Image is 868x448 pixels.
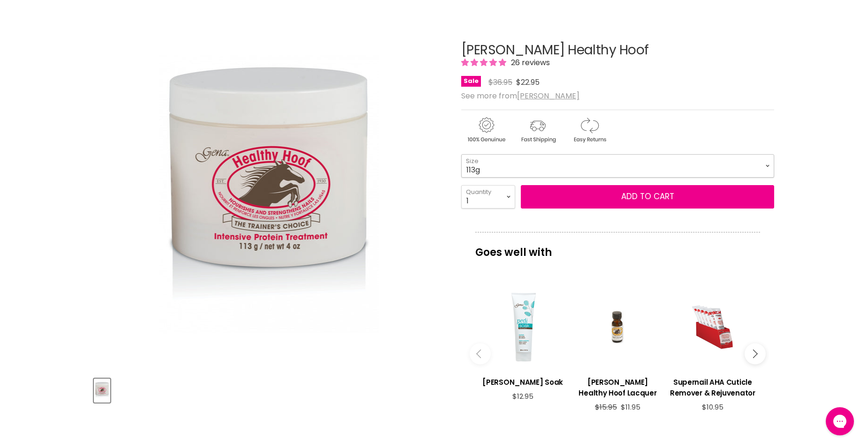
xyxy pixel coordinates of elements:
[475,232,760,263] p: Goes well with
[575,370,660,403] a: View product:Gena Healthy Hoof Lacquer
[512,391,533,401] span: $12.95
[461,116,511,144] img: genuine.gif
[508,57,550,68] span: 26 reviews
[92,376,446,403] div: Product thumbnails
[513,116,563,144] img: shipping.gif
[94,379,110,403] button: Gena Healthy Hoof
[702,402,723,412] span: $10.95
[564,116,614,144] img: returns.gif
[480,377,565,388] h3: [PERSON_NAME] Soak
[461,185,515,209] select: Quantity
[94,20,444,370] div: Gena Healthy Hoof image. Click or Scroll to Zoom.
[595,402,617,412] span: $15.95
[621,402,640,412] span: $11.95
[670,377,755,398] h3: Supernail AHA Cuticle Remover & Rejuvenator
[461,76,481,87] span: Sale
[461,43,774,58] h1: [PERSON_NAME] Healthy Hoof
[488,77,512,88] span: $36.95
[575,377,660,398] h3: [PERSON_NAME] Healthy Hoof Lacquer
[821,404,859,439] iframe: Gorgias live chat messenger
[517,90,579,101] a: [PERSON_NAME]
[521,185,774,209] button: Add to cart
[480,370,565,392] a: View product:Gena Pedi Soak
[516,77,540,88] span: $22.95
[670,370,755,403] a: View product:Supernail AHA Cuticle Remover & Rejuvenator
[461,90,579,101] span: See more from
[461,57,508,68] span: 4.88 stars
[95,380,109,402] img: Gena Healthy Hoof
